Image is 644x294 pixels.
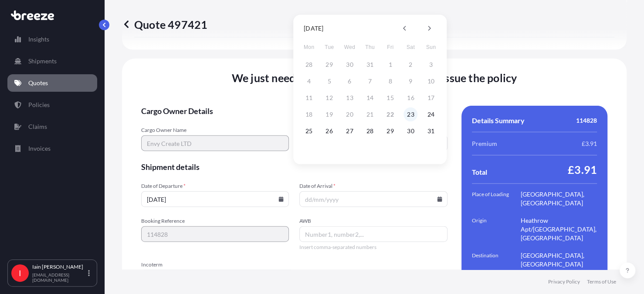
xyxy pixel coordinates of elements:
input: Number1, number2,... [299,226,447,242]
a: Terms of Use [587,278,616,285]
input: dd/mm/yyyy [299,191,447,207]
button: 23 [403,107,417,121]
span: Date of Departure [141,183,289,190]
span: Heathrow Apt/[GEOGRAPHIC_DATA], [GEOGRAPHIC_DATA] [521,216,597,242]
span: I [19,269,21,277]
a: Quotes [7,74,97,92]
button: 28 [363,124,377,138]
span: Monday [301,38,317,56]
span: We just need a few more details before we issue the policy [232,71,517,85]
span: [GEOGRAPHIC_DATA], [GEOGRAPHIC_DATA] [521,251,597,269]
span: Shipment details [141,162,447,172]
button: 31 [424,124,438,138]
span: Insert comma-separated numbers [299,244,447,251]
button: 27 [342,124,356,138]
p: Claims [28,122,47,131]
button: 26 [322,124,336,138]
span: £3.91 [568,163,597,176]
span: Origin [472,216,521,242]
span: AWB [299,218,447,225]
p: Quotes [28,79,48,87]
a: Claims [7,118,97,135]
a: Invoices [7,140,97,157]
p: Iain [PERSON_NAME] [32,263,86,270]
span: 114828 [576,116,597,125]
p: Policies [28,100,50,109]
a: Shipments [7,52,97,70]
span: Wednesday [342,38,357,56]
p: Shipments [28,57,57,66]
button: 30 [403,124,417,138]
a: Policies [7,96,97,114]
span: Destination [472,251,521,269]
button: 29 [383,124,397,138]
span: Saturday [403,38,418,56]
span: Booking Reference [141,218,289,225]
span: [GEOGRAPHIC_DATA], [GEOGRAPHIC_DATA] [521,190,597,208]
span: Cargo Owner Name [141,127,289,134]
p: Invoices [28,144,51,153]
span: Sunday [423,38,439,56]
span: Details Summary [472,116,525,125]
div: [DATE] [304,23,323,34]
button: 24 [424,107,438,121]
input: dd/mm/yyyy [141,191,289,207]
a: Privacy Policy [548,278,580,285]
span: Tuesday [322,38,337,56]
a: Insights [7,31,97,48]
span: Date of Arrival [299,183,447,190]
span: Friday [383,38,398,56]
span: Cargo Owner Details [141,106,447,116]
p: [EMAIL_ADDRESS][DOMAIN_NAME] [32,272,86,283]
span: Place of Loading [472,190,521,208]
span: Incoterm [141,261,294,268]
span: Premium [472,139,497,148]
span: Thursday [362,38,378,56]
p: Insights [28,35,49,44]
input: Your internal reference [141,226,289,242]
p: Quote 497421 [122,17,207,31]
button: 25 [302,124,316,138]
span: Total [472,168,487,176]
span: £3.91 [582,139,597,148]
